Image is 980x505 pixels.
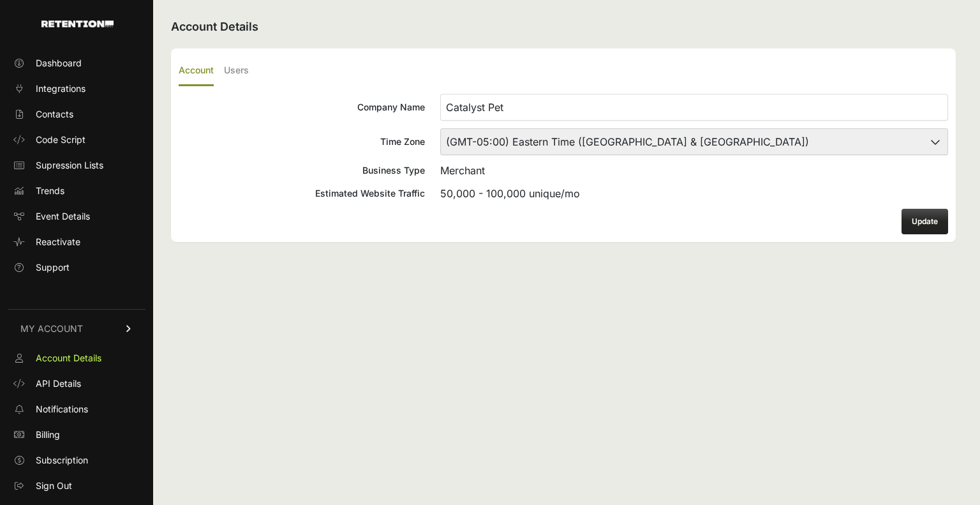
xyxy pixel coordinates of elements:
div: Merchant [440,163,948,178]
a: Billing [8,425,145,445]
a: Supression Lists [8,155,145,176]
a: Contacts [8,104,145,124]
span: Event Details [36,210,90,223]
a: Notifications [8,399,145,419]
a: Account Details [8,348,145,368]
a: Event Details [8,206,145,227]
span: MY ACCOUNT [20,322,83,335]
span: Subscription [36,454,88,467]
a: Support [8,257,145,278]
span: Dashboard [36,57,82,70]
a: Sign Out [8,476,145,496]
span: Integrations [36,82,85,95]
a: API Details [8,373,145,394]
span: Code Script [36,133,85,146]
span: Sign Out [36,479,72,492]
div: Estimated Website Traffic [179,187,425,200]
button: Update [902,209,948,234]
input: Company Name [440,94,948,121]
label: Users [224,56,249,86]
div: Company Name [179,101,425,114]
span: Supression Lists [36,159,103,172]
a: Reactivate [8,232,145,252]
span: Contacts [36,108,73,121]
div: 50,000 - 100,000 unique/mo [440,186,948,201]
span: Billing [36,428,60,441]
div: Time Zone [179,135,425,148]
a: Subscription [8,450,145,471]
span: Notifications [36,403,88,416]
img: Retention.com [41,20,114,27]
span: Account Details [36,352,101,365]
a: Trends [8,181,145,201]
span: API Details [36,377,81,390]
a: Dashboard [8,53,145,73]
span: Support [36,261,70,274]
div: Business Type [179,164,425,177]
span: Trends [36,185,64,197]
label: Account [179,56,214,86]
a: MY ACCOUNT [8,309,145,348]
h2: Account Details [171,18,956,36]
span: Reactivate [36,236,80,248]
a: Integrations [8,79,145,99]
a: Code Script [8,130,145,150]
select: Time Zone [440,128,948,155]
